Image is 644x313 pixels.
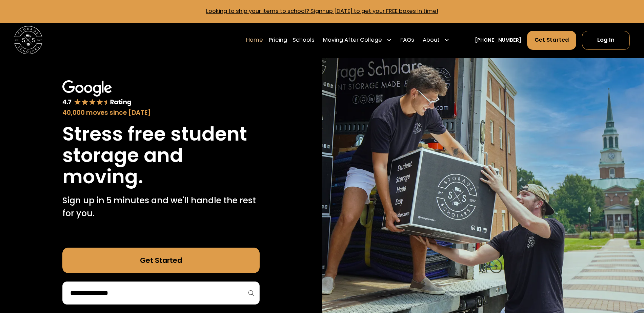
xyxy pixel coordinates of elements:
[423,36,440,44] div: About
[323,36,382,44] div: Moving After College
[400,30,414,50] a: FAQs
[206,7,438,15] a: Looking to ship your items to school? Sign-up [DATE] to get your FREE boxes in time!
[246,30,263,50] a: Home
[62,194,260,220] p: Sign up in 5 minutes and we'll handle the rest for you.
[62,123,260,187] h1: Stress free student storage and moving.
[475,37,521,44] a: [PHONE_NUMBER]
[62,80,132,107] img: Google 4.7 star rating
[527,31,577,50] a: Get Started
[320,30,395,50] div: Moving After College
[269,30,287,50] a: Pricing
[420,30,452,50] div: About
[62,108,260,118] div: 40,000 moves since [DATE]
[582,31,630,50] a: Log In
[14,26,42,54] img: Storage Scholars main logo
[293,30,315,50] a: Schools
[62,248,260,273] a: Get Started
